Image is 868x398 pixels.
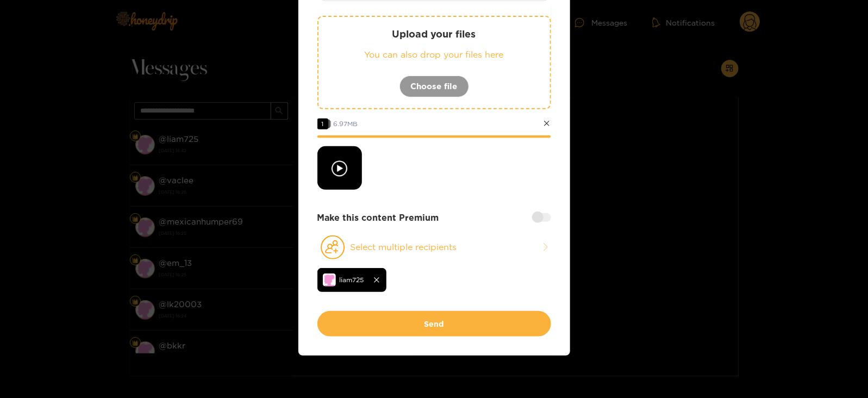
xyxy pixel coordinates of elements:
[317,235,551,260] button: Select multiple recipients
[399,76,469,97] button: Choose file
[317,119,328,129] span: 1
[317,212,439,224] strong: Make this content Premium
[334,120,358,127] span: 6.97 MB
[323,273,336,287] img: no-avatar.png
[340,28,528,40] p: Upload your files
[340,48,528,61] p: You can also drop your files here
[340,273,364,286] span: liam725
[317,311,551,337] button: Send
